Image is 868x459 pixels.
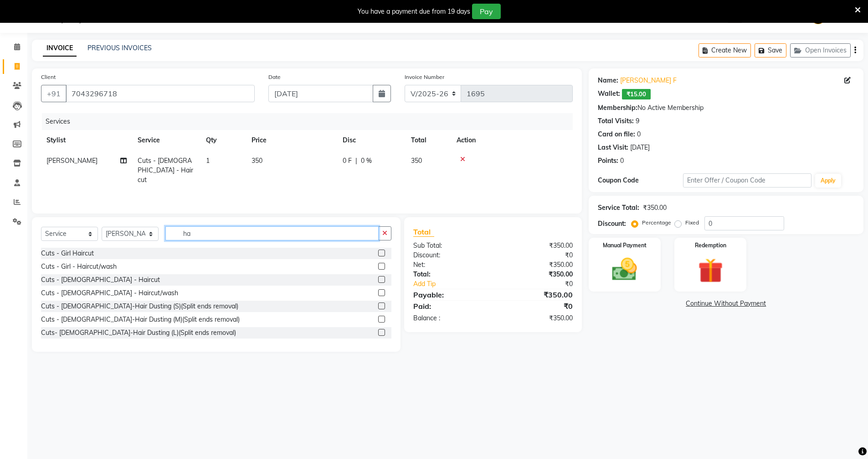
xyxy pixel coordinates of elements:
div: ₹350.00 [493,289,580,300]
span: Total [413,227,434,237]
div: [DATE] [630,143,650,152]
a: [PERSON_NAME] F [620,76,677,85]
a: PREVIOUS INVOICES [87,44,152,52]
button: Pay [472,4,501,19]
span: [PERSON_NAME] [46,156,98,165]
button: Save [755,43,786,57]
button: Create New [699,43,751,57]
div: Discount: [598,219,626,229]
span: 0 F [343,156,352,166]
div: Points: [598,156,618,166]
div: Total: [406,270,493,279]
label: Redemption [695,241,726,250]
button: Open Invoices [790,43,851,57]
div: Cuts - [DEMOGRAPHIC_DATA]-Hair Dusting (M)(Split ends removal) [41,315,240,324]
th: Disc [337,130,406,151]
label: Fixed [685,219,699,227]
div: Balance : [406,313,493,323]
div: Payable: [406,289,493,300]
th: Service [132,130,200,151]
div: Membership: [598,103,637,113]
button: +91 [41,85,67,102]
div: Cuts - Girl Haircut [41,249,94,258]
label: Client [41,73,56,81]
div: Net: [406,260,493,270]
div: ₹0 [493,301,580,312]
div: ₹0 [508,279,580,289]
input: Search by Name/Mobile/Email/Code [66,85,255,102]
div: ₹350.00 [493,260,580,270]
div: Name: [598,76,618,85]
div: ₹350.00 [643,203,667,213]
div: Cuts - Girl - Haircut/wash [41,262,117,271]
div: ₹350.00 [493,241,580,250]
th: Price [246,130,337,151]
th: Qty [200,130,246,151]
th: Action [451,130,573,151]
button: Apply [815,174,841,188]
input: Enter Offer / Coupon Code [683,173,812,188]
div: 0 [637,130,641,139]
input: Search or Scan [165,226,379,240]
label: Invoice Number [405,73,444,81]
label: Manual Payment [603,241,647,250]
th: Total [406,130,451,151]
div: Cuts - [DEMOGRAPHIC_DATA] - Haircut [41,275,160,285]
div: ₹0 [493,250,580,260]
span: | [355,156,357,166]
a: Continue Without Payment [591,299,862,308]
div: ₹350.00 [493,270,580,279]
div: Service Total: [598,203,639,213]
span: Cuts - [DEMOGRAPHIC_DATA] - Haircut [138,156,193,184]
img: _cash.svg [604,255,645,284]
div: Wallet: [598,89,620,99]
span: 350 [252,156,262,165]
label: Percentage [642,219,671,227]
div: No Active Membership [598,103,854,113]
th: Stylist [41,130,132,151]
div: Cuts - [DEMOGRAPHIC_DATA]-Hair Dusting (S)(Split ends removal) [41,302,238,311]
label: Date [268,73,281,81]
div: 9 [636,116,639,126]
div: Paid: [406,301,493,312]
a: Add Tip [406,279,507,289]
div: Coupon Code [598,176,683,185]
div: You have a payment due from 19 days [358,7,470,16]
div: ₹350.00 [493,313,580,323]
span: 1 [206,156,210,165]
span: 350 [411,156,422,165]
img: _gift.svg [690,255,731,286]
div: Services [42,113,580,130]
div: 0 [620,156,624,166]
div: Card on file: [598,130,635,139]
div: Cuts - [DEMOGRAPHIC_DATA] - Haircut/wash [41,288,178,298]
span: ₹15.00 [622,89,651,99]
div: Last Visit: [598,143,628,152]
span: 0 % [361,156,372,166]
div: Total Visits: [598,116,634,126]
a: INVOICE [43,40,77,57]
div: Sub Total: [406,241,493,250]
div: Discount: [406,250,493,260]
div: Cuts- [DEMOGRAPHIC_DATA]-Hair Dusting (L)(Split ends removal) [41,328,236,338]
